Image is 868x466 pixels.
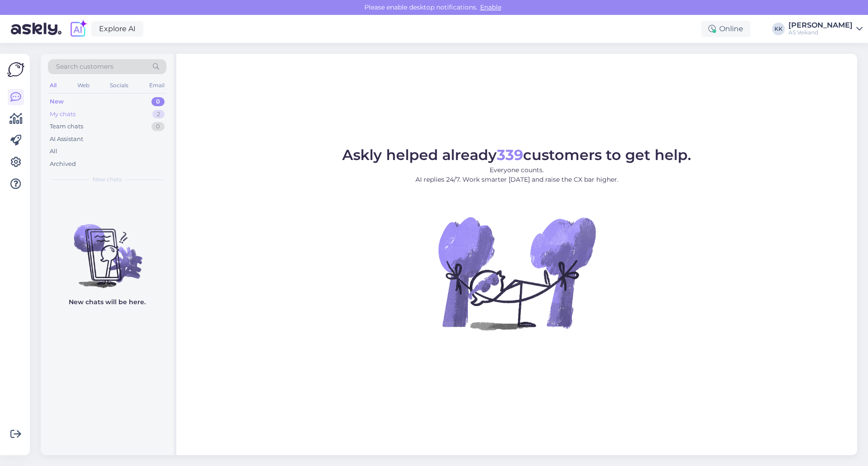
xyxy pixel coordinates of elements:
div: Archived [50,160,76,169]
span: Askly helped already customers to get help. [342,146,691,164]
img: Askly Logo [7,61,24,78]
img: explore-ai [69,19,88,38]
a: [PERSON_NAME]AS Veikand [788,22,863,36]
div: Online [701,21,750,37]
div: 0 [151,97,165,106]
div: Socials [108,80,130,91]
p: Everyone counts. AI replies 24/7. Work smarter [DATE] and raise the CX bar higher. [342,165,691,184]
div: Email [147,80,166,91]
p: New chats will be here. [69,297,146,307]
img: No Chat active [435,192,598,354]
div: All [50,147,57,156]
div: [PERSON_NAME] [788,22,853,29]
div: KK [772,23,785,35]
span: Enable [477,3,504,11]
div: Team chats [50,122,83,131]
a: Explore AI [91,21,143,37]
div: Web [75,80,91,91]
div: AS Veikand [788,29,853,36]
div: AI Assistant [50,135,83,144]
img: No chats [41,208,174,289]
span: New chats [93,175,122,184]
div: 0 [151,122,165,131]
div: 2 [152,110,165,119]
div: My chats [50,110,75,119]
b: 339 [497,146,523,164]
span: Search customers [56,62,113,71]
div: New [50,97,64,106]
div: All [48,80,58,91]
